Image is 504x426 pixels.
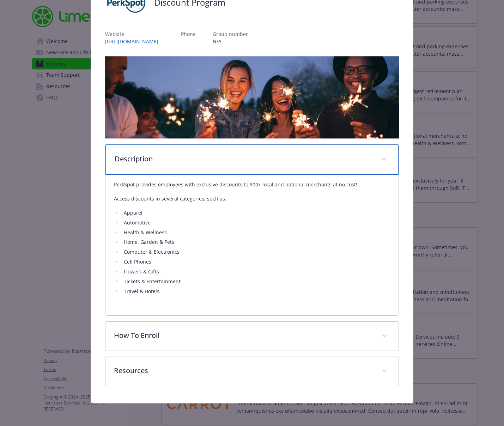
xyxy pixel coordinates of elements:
li: Flowers & Gifts [122,267,390,276]
img: banner [105,56,399,138]
p: Description [115,154,372,164]
p: - [181,38,196,45]
p: How To Enroll [114,330,373,341]
div: Description [105,175,399,316]
p: Resources [114,365,373,376]
p: Phone [181,30,196,38]
li: Automotive [122,218,390,227]
li: Health & Wellness [122,228,390,237]
p: N/A [213,38,248,45]
li: Tickets & Entertainment [122,277,390,286]
a: [URL][DOMAIN_NAME] [105,38,164,45]
p: Group number [213,30,248,38]
li: Computer & Electronics [122,248,390,256]
li: Home, Garden & Pets [122,238,390,246]
li: Apparel [122,209,390,217]
p: Access discounts in several categories, such as: [114,195,390,203]
li: Travel & Hotels [122,287,390,296]
div: How To Enroll [105,322,399,351]
li: Cell Phones [122,258,390,266]
p: Website [105,30,164,38]
div: Resources [105,357,399,386]
div: Description [105,144,399,175]
p: PerkSpot provides employees with exclusive discounts to 900+ local and national merchants at no c... [114,180,390,189]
